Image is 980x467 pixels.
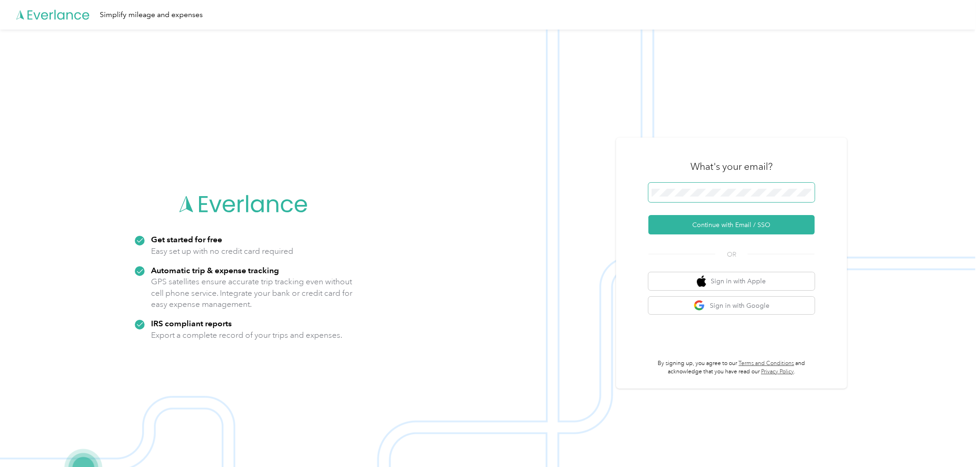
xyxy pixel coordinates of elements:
h3: What's your email? [690,160,773,173]
button: google logoSign in with Google [648,297,815,315]
p: By signing up, you agree to our and acknowledge that you have read our . [648,359,815,376]
strong: Get started for free [151,234,222,244]
button: apple logoSign in with Apple [648,272,815,290]
strong: Automatic trip & expense tracking [151,265,279,275]
p: Easy set up with no credit card required [151,245,293,257]
span: OR [715,250,748,259]
img: google logo [694,300,705,311]
a: Privacy Policy [761,368,794,375]
button: Continue with Email / SSO [648,215,815,234]
p: Export a complete record of your trips and expenses. [151,329,342,341]
p: GPS satellites ensure accurate trip tracking even without cell phone service. Integrate your bank... [151,276,353,310]
div: Simplify mileage and expenses [100,9,203,21]
strong: IRS compliant reports [151,318,232,328]
img: apple logo [697,275,706,287]
a: Terms and Conditions [739,360,794,367]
